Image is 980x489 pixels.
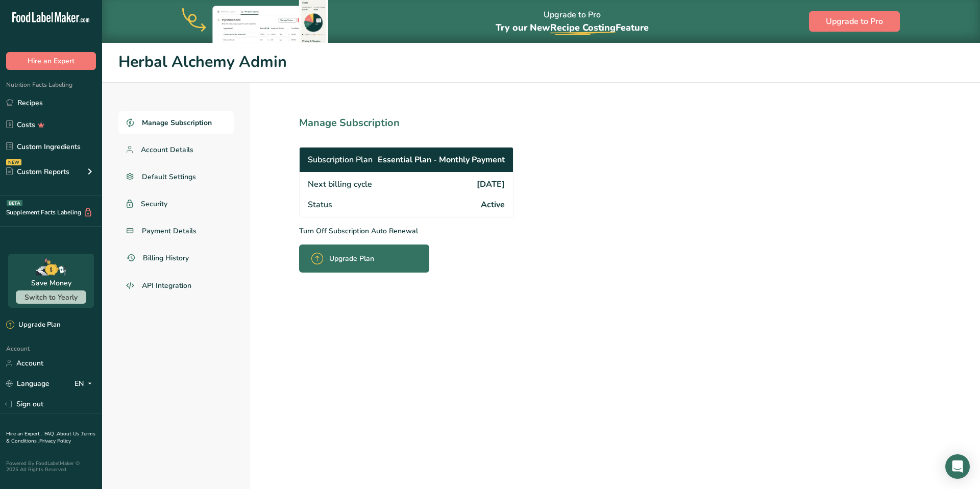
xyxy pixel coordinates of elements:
a: Terms & Conditions . [6,430,95,445]
span: Status [308,199,332,211]
div: Save Money [31,278,71,288]
span: Billing History [143,253,189,263]
a: About Us . [57,430,81,437]
div: Upgrade Plan [6,320,60,330]
a: Manage Subscription [118,111,234,134]
div: BETA [7,200,22,206]
h1: Herbal Alchemy Admin [118,51,964,74]
span: Payment Details [142,226,197,236]
div: NEW [6,159,21,165]
a: Security [118,192,234,215]
span: Manage Subscription [142,117,212,128]
div: EN [75,378,96,390]
a: Payment Details [118,219,234,242]
div: Open Intercom Messenger [945,454,970,479]
div: Upgrade to Pro [496,1,649,43]
button: Hire an Expert [6,52,96,70]
span: Recipe Costing [550,21,616,34]
span: Subscription Plan [308,154,373,166]
a: Default Settings [118,165,234,188]
span: Upgrade Plan [329,253,374,264]
span: Try our New Feature [496,21,649,34]
div: Custom Reports [6,166,69,177]
a: Language [6,375,50,393]
a: Account Details [118,138,234,161]
span: API Integration [142,280,191,291]
span: Account Details [141,144,193,155]
a: Billing History [118,247,234,270]
span: [DATE] [477,178,505,190]
div: Powered By FoodLabelMaker © 2025 All Rights Reserved [6,460,96,473]
a: API Integration [118,274,234,298]
span: Active [481,199,505,211]
button: Upgrade to Pro [809,11,900,32]
a: Privacy Policy [39,437,71,445]
span: Next billing cycle [308,178,372,190]
span: Default Settings [142,172,196,182]
button: Switch to Yearly [16,290,86,304]
span: Essential Plan - Monthly Payment [378,154,505,166]
p: Turn Off Subscription Auto Renewal [299,226,558,236]
a: Hire an Expert . [6,430,42,437]
h1: Manage Subscription [299,115,558,131]
span: Switch to Yearly [24,292,78,302]
span: Security [141,199,167,209]
span: Upgrade to Pro [826,15,883,28]
a: FAQ . [44,430,57,437]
